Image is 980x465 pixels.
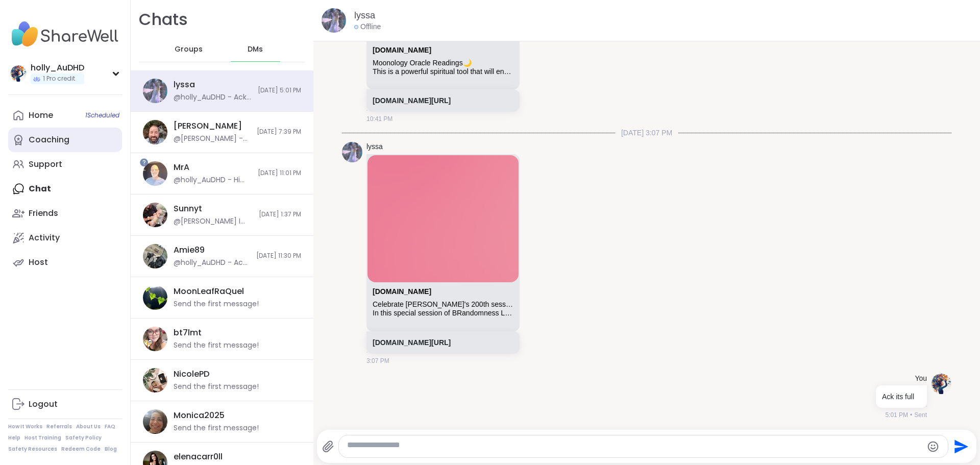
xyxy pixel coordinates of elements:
img: https://sharewell-space-live.sfo3.digitaloceanspaces.com/user-generated/41d32855-0ec4-4264-b983-4... [143,409,167,434]
a: Host [8,250,122,275]
span: 3:07 PM [366,356,389,365]
img: https://sharewell-space-live.sfo3.digitaloceanspaces.com/user-generated/666f9ab0-b952-44c3-ad34-f... [143,79,167,103]
a: Help [8,434,20,442]
div: Friends [29,208,58,219]
div: lyssa [174,79,195,90]
a: Coaching [8,128,122,152]
div: Celebrate [PERSON_NAME]'s 200th session [373,300,513,309]
div: @holly_AuDHD - Ack its full [174,92,252,103]
div: elenacarr0ll [174,451,223,462]
a: How It Works [8,423,42,430]
img: https://sharewell-space-live.sfo3.digitaloceanspaces.com/user-generated/88ba1641-f8b8-46aa-8805-2... [143,327,167,351]
img: Celebrate Lyssa's 200th session [367,155,519,282]
div: @holly_AuDHD - Ack my timing is terrible lol [174,258,250,268]
div: [PERSON_NAME] [174,120,242,132]
a: Friends [8,201,122,226]
a: Host Training [24,434,61,442]
div: Monica2025 [174,410,225,421]
div: Host [29,257,48,268]
div: @[PERSON_NAME] I tried but it was full... [174,216,253,227]
div: Support [29,159,62,170]
div: Send the first message! [174,423,259,433]
div: Sunnyt [174,203,202,214]
p: Ack its full [882,391,921,402]
div: This is a powerful spiritual tool that will enable you to a tune to the moon and manifest the lif... [373,67,513,76]
span: Sent [914,410,927,420]
img: https://sharewell-space-live.sfo3.digitaloceanspaces.com/user-generated/250db322-9c3b-4806-9b7f-c... [931,374,951,394]
div: Send the first message! [174,299,259,309]
img: https://sharewell-space-live.sfo3.digitaloceanspaces.com/user-generated/4b1c1b57-66d9-467c-8f22-d... [143,285,167,310]
span: [DATE] 7:39 PM [257,128,301,136]
div: @holly_AuDHD - Hi Mr. A! I was wondering if it would be possible to hold your weekly meetings on ... [174,175,252,185]
div: bt7lmt [174,327,202,338]
a: Redeem Code [61,446,101,453]
span: [DATE] 3:07 PM [615,128,678,138]
iframe: Spotlight [140,158,148,166]
div: Amie89 [174,244,205,256]
span: [DATE] 11:01 PM [258,169,301,178]
div: Coaching [29,134,69,145]
a: Blog [105,446,117,453]
a: lyssa [354,9,375,22]
div: Activity [29,232,60,243]
a: Attachment [373,46,431,54]
div: holly_AuDHD [31,62,84,74]
a: [DOMAIN_NAME][URL] [373,338,451,347]
img: https://sharewell-space-live.sfo3.digitaloceanspaces.com/user-generated/666f9ab0-b952-44c3-ad34-f... [322,8,346,33]
span: DMs [248,44,263,55]
span: 5:01 PM [885,410,908,420]
img: https://sharewell-space-live.sfo3.digitaloceanspaces.com/user-generated/3d855412-782e-477c-9099-c... [143,120,167,144]
div: NicolePD [174,369,209,380]
img: https://sharewell-space-live.sfo3.digitaloceanspaces.com/user-generated/81ace702-265a-4776-a74a-6... [143,203,167,227]
img: ShareWell Nav Logo [8,16,122,52]
img: https://sharewell-space-live.sfo3.digitaloceanspaces.com/user-generated/ce4ae2cb-cc59-4db7-950b-0... [143,368,167,393]
a: Referrals [46,423,72,430]
img: https://sharewell-space-live.sfo3.digitaloceanspaces.com/user-generated/c3bd44a5-f966-4702-9748-c... [143,244,167,268]
a: [DOMAIN_NAME][URL] [373,96,451,105]
h1: Chats [139,8,188,31]
a: About Us [76,423,101,430]
div: @[PERSON_NAME] - Next one is [DATE] ([DATE]): [URL][DOMAIN_NAME] [174,134,251,144]
a: FAQ [105,423,115,430]
a: Safety Resources [8,446,57,453]
img: holly_AuDHD [10,65,27,82]
div: Send the first message! [174,340,259,351]
div: Send the first message! [174,382,259,392]
img: https://sharewell-space-live.sfo3.digitaloceanspaces.com/user-generated/666f9ab0-b952-44c3-ad34-f... [342,142,362,162]
a: lyssa [366,142,383,152]
a: Home1Scheduled [8,103,122,128]
div: Logout [29,399,58,410]
a: Safety Policy [65,434,102,442]
a: Support [8,152,122,177]
a: Attachment [373,287,431,296]
span: [DATE] 1:37 PM [259,210,301,219]
span: 1 Pro credit [43,75,75,83]
a: Activity [8,226,122,250]
span: [DATE] 5:01 PM [258,86,301,95]
span: Groups [175,44,203,55]
a: Logout [8,392,122,417]
div: In this special session of BRandomness Last Call, we celebrate our friend [PERSON_NAME]'s pending... [373,309,513,317]
img: https://sharewell-space-live.sfo3.digitaloceanspaces.com/user-generated/810b06e5-a9d4-476c-a3db-a... [143,161,167,186]
span: 1 Scheduled [85,111,119,119]
h4: You [915,374,927,384]
div: MoonLeafRaQuel [174,286,244,297]
span: 10:41 PM [366,114,393,124]
div: Home [29,110,53,121]
span: • [910,410,912,420]
button: Emoji picker [927,440,939,453]
div: Moonology Oracle Readings🌙 [373,59,513,67]
span: [DATE] 11:30 PM [256,252,301,260]
button: Send [948,435,971,458]
textarea: Type your message [347,440,923,453]
div: Offline [354,22,381,32]
div: MrA [174,162,189,173]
